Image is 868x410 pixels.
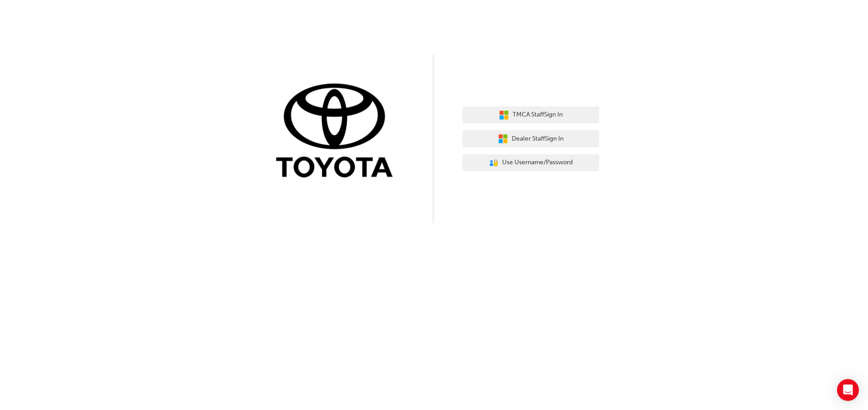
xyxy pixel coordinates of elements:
span: Dealer Staff Sign In [512,134,564,144]
button: TMCA StaffSign In [462,106,599,124]
div: Open Intercom Messenger [837,379,859,401]
button: Use Username/Password [462,154,599,172]
span: Use Username/Password [502,157,573,168]
span: TMCA Staff Sign In [513,110,563,120]
img: Trak [269,81,406,182]
button: Dealer StaffSign In [462,130,599,147]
